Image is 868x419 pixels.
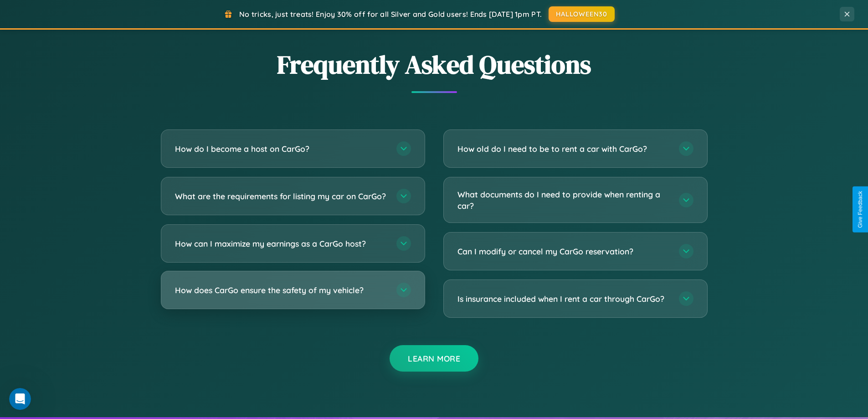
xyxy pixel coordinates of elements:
iframe: Intercom live chat [9,388,31,410]
button: HALLOWEEN30 [549,6,615,22]
h3: What documents do I need to provide when renting a car? [457,189,670,211]
h3: How do I become a host on CarGo? [175,143,387,155]
h3: Is insurance included when I rent a car through CarGo? [457,293,670,305]
span: No tricks, just treats! Enjoy 30% off for all Silver and Gold users! Ends [DATE] 1pm PT. [239,10,542,19]
h3: How old do I need to be to rent a car with CarGo? [457,143,670,155]
h3: What are the requirements for listing my car on CarGo? [175,191,387,202]
h3: How does CarGo ensure the safety of my vehicle? [175,285,387,296]
h3: Can I modify or cancel my CarGo reservation? [457,246,670,257]
h3: How can I maximize my earnings as a CarGo host? [175,238,387,249]
div: Give Feedback [857,191,863,228]
h2: Frequently Asked Questions [161,47,708,82]
button: Learn More [390,345,478,372]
